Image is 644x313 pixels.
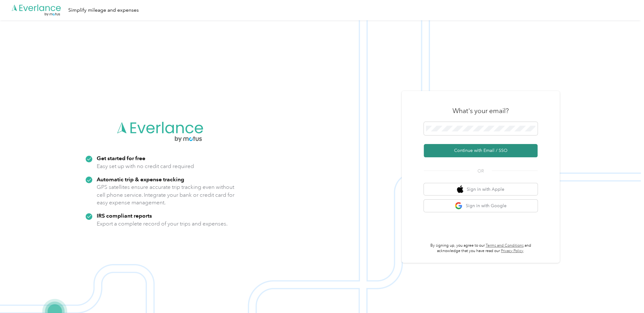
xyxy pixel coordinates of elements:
[457,185,463,193] img: apple logo
[424,243,538,254] p: By signing up, you agree to our and acknowledge that you have read our .
[424,144,538,157] button: Continue with Email / SSO
[453,106,509,115] h3: What's your email?
[97,212,152,219] strong: IRS compliant reports
[97,155,145,161] strong: Get started for free
[501,249,523,253] a: Privacy Policy
[68,6,139,14] div: Simplify mileage and expenses
[470,168,492,174] span: OR
[424,200,538,212] button: google logoSign in with Google
[486,243,524,248] a: Terms and Conditions
[455,202,463,210] img: google logo
[97,220,228,228] p: Export a complete record of your trips and expenses.
[97,162,194,170] p: Easy set up with no credit card required
[97,183,235,207] p: GPS satellites ensure accurate trip tracking even without cell phone service. Integrate your bank...
[97,176,184,183] strong: Automatic trip & expense tracking
[424,183,538,196] button: apple logoSign in with Apple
